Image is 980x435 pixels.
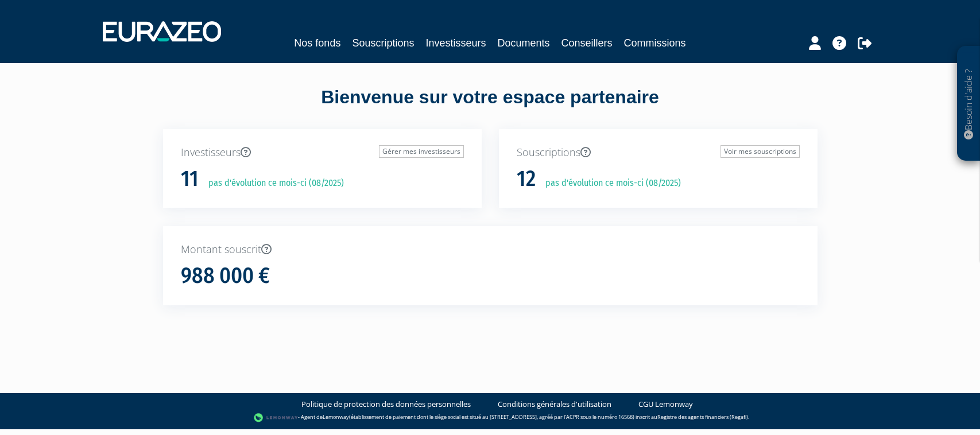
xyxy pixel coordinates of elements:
h1: 988 000 € [181,264,270,288]
a: Documents [498,35,550,51]
h1: 11 [181,167,199,191]
p: Besoin d'aide ? [962,52,975,156]
a: Registre des agents financiers (Regafi) [657,413,748,421]
a: Nos fonds [294,35,340,51]
p: Investisseurs [181,145,464,160]
img: logo-lemonway.png [254,412,298,424]
p: pas d'évolution ce mois-ci (08/2025) [537,177,681,190]
div: - Agent de (établissement de paiement dont le siège social est situé au [STREET_ADDRESS], agréé p... [11,412,969,424]
a: Souscriptions [352,35,414,51]
a: Voir mes souscriptions [721,145,800,158]
img: 1732889491-logotype_eurazeo_blanc_rvb.png [103,21,221,42]
a: Investisseurs [425,35,486,51]
a: Gérer mes investisseurs [379,145,464,158]
a: Conditions générales d'utilisation [498,399,611,410]
h1: 12 [517,167,536,191]
p: Montant souscrit [181,242,800,257]
a: Commissions [624,35,686,51]
a: Politique de protection des données personnelles [301,399,471,410]
p: pas d'évolution ce mois-ci (08/2025) [200,177,344,190]
a: Conseillers [561,35,613,51]
p: Souscriptions [517,145,800,160]
div: Bienvenue sur votre espace partenaire [154,84,826,129]
a: Lemonway [323,413,349,421]
a: CGU Lemonway [638,399,693,410]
